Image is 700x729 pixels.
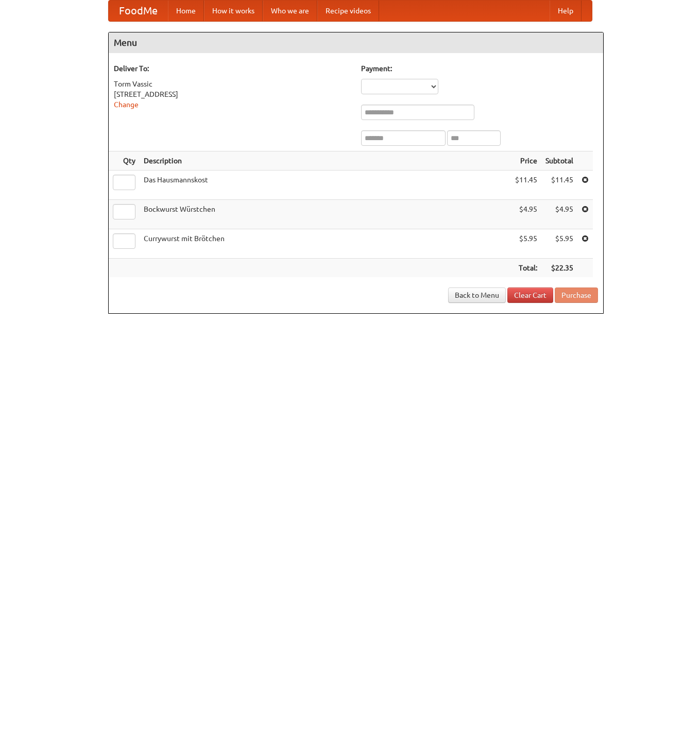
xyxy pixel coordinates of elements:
[511,259,541,278] th: Total:
[140,171,511,200] td: Das Hausmannskost
[555,287,598,303] button: Purchase
[448,287,506,303] a: Back to Menu
[511,229,541,259] td: $5.95
[140,151,511,171] th: Description
[109,151,140,171] th: Qty
[140,200,511,229] td: Bockwurst Würstchen
[109,1,168,21] a: FoodMe
[204,1,263,21] a: How it works
[507,287,553,303] a: Clear Cart
[511,200,541,229] td: $4.95
[114,79,351,89] div: Torm Vassic
[109,32,603,53] h4: Menu
[550,1,582,21] a: Help
[511,171,541,200] td: $11.45
[511,151,541,171] th: Price
[168,1,204,21] a: Home
[541,171,577,200] td: $11.45
[541,151,577,171] th: Subtotal
[263,1,317,21] a: Who we are
[541,259,577,278] th: $22.35
[140,229,511,259] td: Currywurst mit Brötchen
[114,63,351,74] h5: Deliver To:
[361,63,598,74] h5: Payment:
[541,229,577,259] td: $5.95
[114,89,351,99] div: [STREET_ADDRESS]
[317,1,379,21] a: Recipe videos
[114,100,139,109] a: Change
[541,200,577,229] td: $4.95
